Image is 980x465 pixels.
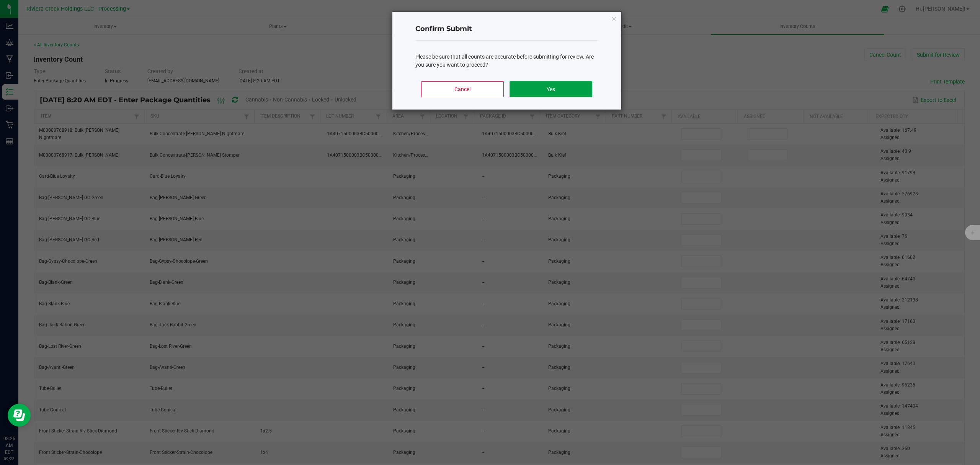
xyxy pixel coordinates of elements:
[415,53,598,69] div: Please be sure that all counts are accurate before submitting for review. Are you sure you want t...
[611,14,617,23] button: Close
[510,81,592,97] button: Yes
[415,24,598,34] h4: Confirm Submit
[421,81,503,97] button: Cancel
[8,404,31,427] iframe: Resource center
